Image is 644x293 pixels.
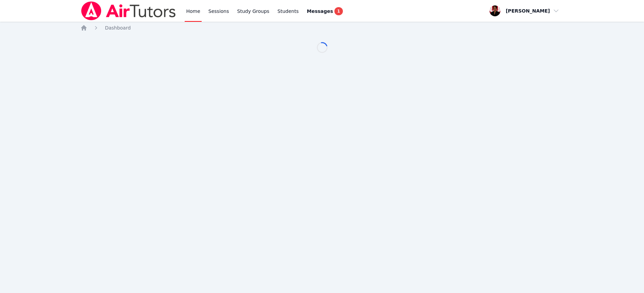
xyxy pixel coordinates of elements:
a: Dashboard [105,24,131,31]
span: Dashboard [105,25,131,31]
span: 1 [334,7,343,15]
nav: Breadcrumb [80,24,564,31]
span: Messages [307,8,333,15]
img: Air Tutors [80,1,177,20]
